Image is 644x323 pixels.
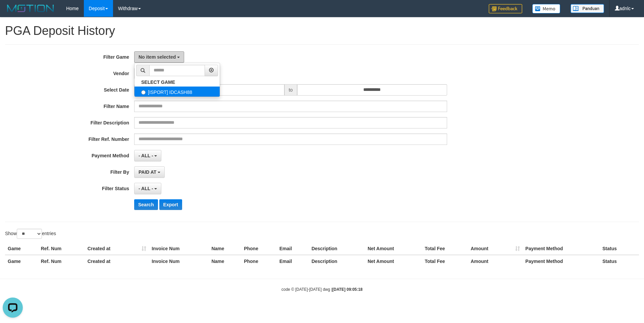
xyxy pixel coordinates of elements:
[134,150,161,161] button: - ALL -
[139,153,153,158] span: - ALL -
[134,183,161,194] button: - ALL -
[571,4,604,13] img: panduan.png
[141,90,146,95] input: [ISPORT] IDCASH88
[468,255,523,267] th: Amount
[135,78,220,87] a: SELECT GAME
[38,255,85,267] th: Ref. Num
[241,243,277,255] th: Phone
[159,199,182,210] button: Export
[489,4,522,13] img: Feedback.jpg
[139,54,176,60] span: No item selected
[600,243,639,255] th: Status
[17,229,42,239] select: Showentries
[134,166,165,178] button: PAID AT
[5,24,639,38] h1: PGA Deposit History
[332,287,363,292] strong: [DATE] 09:05:18
[277,255,309,267] th: Email
[135,87,220,97] label: [ISPORT] IDCASH88
[422,255,468,267] th: Total Fee
[365,243,422,255] th: Net Amount
[309,255,365,267] th: Description
[241,255,277,267] th: Phone
[281,287,363,292] small: code © [DATE]-[DATE] dwg |
[134,51,184,63] button: No item selected
[5,243,38,255] th: Game
[149,255,209,267] th: Invoice Num
[5,229,56,239] label: Show entries
[532,4,560,13] img: Button%20Memo.svg
[149,243,209,255] th: Invoice Num
[134,199,158,210] button: Search
[3,3,23,23] button: Open LiveChat chat widget
[523,255,600,267] th: Payment Method
[38,243,85,255] th: Ref. Num
[139,186,153,191] span: - ALL -
[284,84,297,96] span: to
[277,243,309,255] th: Email
[209,255,241,267] th: Name
[139,169,156,175] span: PAID AT
[5,3,56,13] img: MOTION_logo.png
[85,243,149,255] th: Created at
[600,255,639,267] th: Status
[422,243,468,255] th: Total Fee
[309,243,365,255] th: Description
[85,255,149,267] th: Created at
[468,243,523,255] th: Amount
[5,255,38,267] th: Game
[209,243,241,255] th: Name
[523,243,600,255] th: Payment Method
[365,255,422,267] th: Net Amount
[141,79,175,85] b: SELECT GAME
